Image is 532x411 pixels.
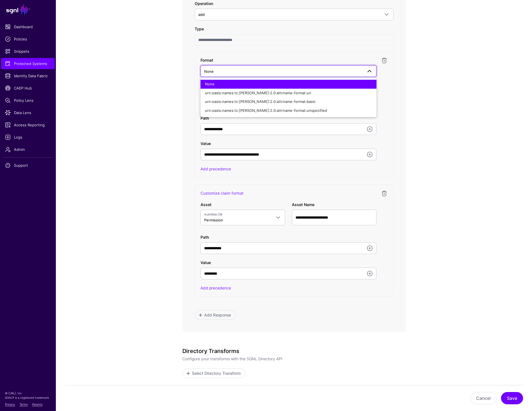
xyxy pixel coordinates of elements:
a: Access Reporting [1,119,55,130]
span: Select Directory Transform [191,370,241,376]
span: Add Response [203,312,232,318]
a: SGNL [3,3,53,16]
span: urn:oasis:names:tc:[PERSON_NAME]:2.0:attrname-format:unspecified [205,108,327,113]
label: Type [195,26,204,32]
label: Format [201,57,213,63]
label: Asset Name [292,202,314,207]
a: Dashboard [1,21,55,32]
span: Dashboard [5,24,51,30]
span: AuthWeb DB [204,212,271,217]
a: Customize claim format [201,191,244,195]
a: CAEP Hub [1,83,55,94]
span: Identity Data Fabric [5,73,51,79]
button: None [201,80,376,89]
label: Value [201,141,211,146]
span: Admin [5,147,51,152]
p: Configure your transforms with the SGNL Directory API [182,356,406,362]
span: Permission [204,218,223,222]
span: urn:oasis:names:tc:[PERSON_NAME]:2.0:attrname-format:uri [205,91,311,95]
a: Policies [1,33,55,45]
span: Policies [5,36,51,42]
label: Path [201,115,209,121]
a: Privacy [5,403,15,406]
span: add [198,12,205,17]
span: None [205,82,214,86]
span: CAEP Hub [5,85,51,91]
a: Data Lens [1,107,55,118]
a: Terms [20,403,28,406]
h3: Directory Transforms [182,348,406,354]
a: Add precedence [201,166,231,171]
a: Logs [1,132,55,143]
span: Policy Lens [5,98,51,103]
button: Cancel [470,392,497,404]
span: Access Reporting [5,122,51,128]
span: None [204,69,214,74]
button: Save [501,392,523,404]
span: urn:oasis:names:tc:[PERSON_NAME]:2.0:attrname-format:basic [205,99,316,104]
a: Admin [1,144,55,155]
p: © [URL], Inc [5,391,51,395]
span: Support [5,163,51,168]
span: Snippets [5,49,51,54]
a: Patents [32,403,42,406]
button: urn:oasis:names:tc:[PERSON_NAME]:2.0:attrname-format:basic [201,97,376,106]
label: Operation [195,1,213,6]
span: Data Lens [5,110,51,115]
a: Snippets [1,46,55,57]
a: Identity Data Fabric [1,70,55,81]
a: Policy Lens [1,95,55,106]
p: SGNL® is a registered trademark [5,395,51,400]
button: urn:oasis:names:tc:[PERSON_NAME]:2.0:attrname-format:uri [201,89,376,98]
span: Protected Systems [5,61,51,66]
a: Add precedence [201,286,231,290]
label: Path [201,234,209,240]
label: Value [201,260,211,265]
a: Protected Systems [1,58,55,69]
button: urn:oasis:names:tc:[PERSON_NAME]:2.0:attrname-format:unspecified [201,106,376,115]
label: Asset [201,202,211,207]
span: Logs [5,134,51,140]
